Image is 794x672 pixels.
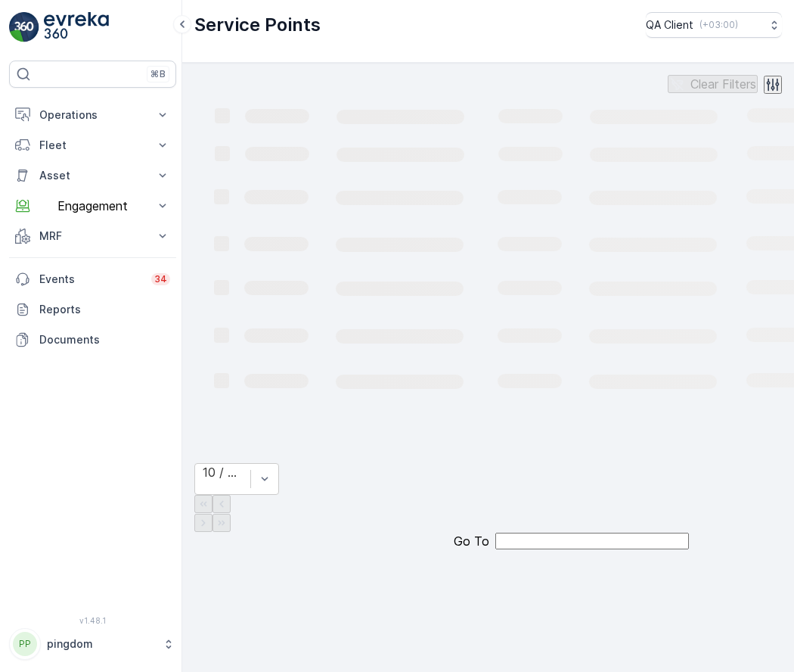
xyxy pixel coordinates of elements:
p: Reports [39,302,170,317]
p: MRF [39,229,146,244]
a: Events34 [9,264,176,294]
a: Documents [9,325,176,355]
button: Fleet [9,130,176,160]
button: QA Client(+03:00) [646,12,782,38]
p: QA Client [646,17,693,33]
p: Documents [39,332,170,347]
img: logo_light-DOdMpM7g.png [44,12,109,42]
button: Engagement [9,191,176,221]
img: logo [9,12,39,42]
button: MRF [9,221,176,251]
p: Fleet [39,138,146,153]
p: ⌘B [150,68,166,80]
span: v 1.48.1 [9,616,176,625]
p: Asset [39,168,146,183]
a: Reports [9,294,176,325]
p: Engagement [39,199,146,213]
p: pingdom [47,636,155,652]
p: Clear Filters [690,77,756,91]
p: 34 [154,273,167,285]
p: Events [39,272,142,287]
p: ( +03:00 ) [699,19,738,31]
p: Service Points [194,13,321,37]
span: Go To [454,534,489,548]
p: Operations [39,107,146,123]
div: PP [13,632,37,656]
button: Operations [9,100,176,130]
button: PPpingdom [9,628,176,660]
div: 10 / Page [203,465,243,479]
button: Asset [9,160,176,191]
button: Clear Filters [668,75,758,93]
